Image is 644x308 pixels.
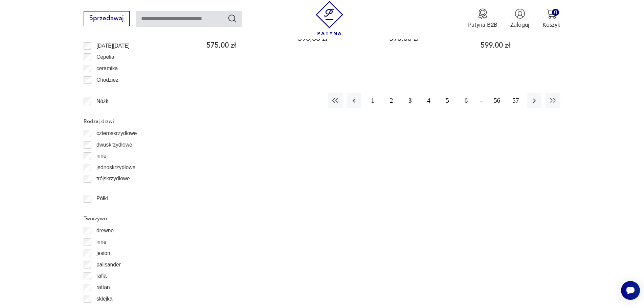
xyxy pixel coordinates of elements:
[552,9,559,16] div: 0
[298,35,374,42] p: 590,00 zł
[96,129,137,138] p: czteroskrzydłowe
[481,42,557,49] p: 599,00 zł
[96,163,135,172] p: jednoskrzydłowe
[96,174,130,183] p: trójskrzydłowe
[478,8,488,19] img: Ikona medalu
[440,93,455,108] button: 5
[468,8,497,29] a: Ikona medaluPatyna B2B
[389,35,465,42] p: 590,00 zł
[403,93,417,108] button: 3
[96,87,117,96] p: Ćmielów
[421,93,436,108] button: 4
[96,64,118,73] p: ceramika
[542,8,560,29] button: 0Koszyk
[84,16,129,22] a: Sprzedawaj
[96,42,130,50] p: [DATE][DATE]
[468,8,497,29] button: Patyna B2B
[312,1,347,35] img: Patyna - sklep z meblami i dekoracjami vintage
[206,42,283,49] p: 575,00 zł
[96,194,108,203] p: Półki
[508,93,523,108] button: 57
[468,21,497,29] p: Patyna B2B
[96,226,114,235] p: drewno
[459,93,473,108] button: 6
[384,93,399,108] button: 2
[96,152,106,160] p: inne
[96,140,132,149] p: dwuskrzydłowe
[96,249,110,258] p: jesion
[96,294,113,303] p: sklejka
[490,93,504,108] button: 56
[510,21,529,29] p: Zaloguj
[542,21,560,29] p: Koszyk
[96,53,114,61] p: Cepelia
[96,283,110,292] p: rattan
[84,11,129,26] button: Sprzedawaj
[510,8,529,29] button: Zaloguj
[515,8,525,19] img: Ikonka użytkownika
[96,238,106,247] p: inne
[621,281,640,300] iframe: Smartsupp widget button
[84,117,183,126] p: Rodzaj drzwi
[227,14,237,23] button: Szukaj
[84,214,183,223] p: Tworzywo
[546,8,557,19] img: Ikona koszyka
[96,97,110,106] p: Nóżki
[365,93,380,108] button: 1
[96,260,121,269] p: palisander
[96,272,107,280] p: rafia
[96,76,118,84] p: Chodzież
